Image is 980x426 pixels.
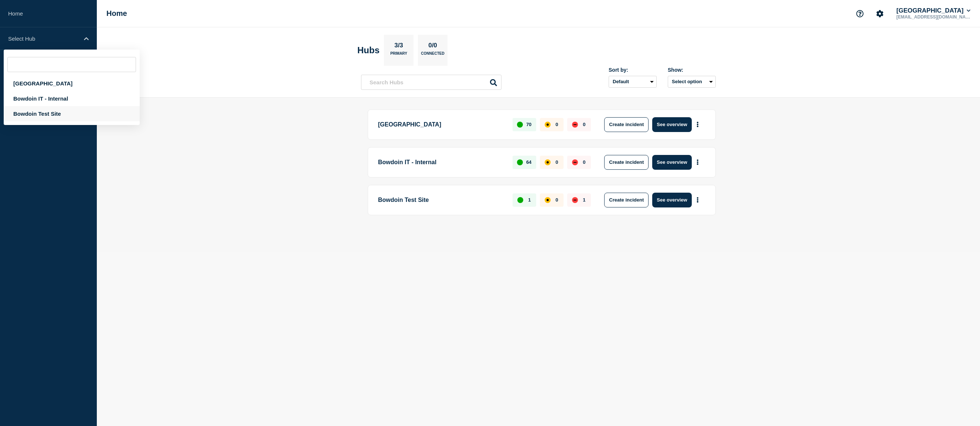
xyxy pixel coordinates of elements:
div: Bowdoin Test Site [4,106,140,121]
p: [GEOGRAPHIC_DATA] [378,117,504,132]
button: See overview [652,117,691,132]
button: Create incident [604,117,649,132]
button: Support [852,6,868,21]
p: Primary [390,51,407,59]
input: Search Hubs [361,75,501,90]
button: More actions [693,118,702,131]
div: [GEOGRAPHIC_DATA] [4,76,140,91]
div: down [572,122,578,128]
p: Bowdoin Test Site [378,193,504,207]
div: affected [545,122,551,128]
p: [EMAIL_ADDRESS][DOMAIN_NAME] [895,14,972,20]
p: 3/3 [392,42,406,51]
button: Select option [668,76,716,88]
button: More actions [693,155,702,169]
div: up [517,122,523,128]
p: Connected [421,51,444,59]
div: Sort by: [609,67,657,73]
p: 0 [555,122,558,127]
div: affected [545,159,551,165]
button: Create incident [604,193,649,207]
div: down [572,197,578,203]
div: up [517,159,523,165]
div: affected [545,197,551,203]
div: Bowdoin IT - Internal [4,91,140,106]
select: Sort by [609,76,657,88]
button: See overview [652,155,691,170]
p: 1 [583,197,585,203]
p: Select Hub [8,35,79,42]
p: 70 [526,122,531,127]
button: See overview [652,193,691,207]
p: 0 [555,159,558,165]
button: [GEOGRAPHIC_DATA] [895,7,972,14]
p: 0/0 [426,42,440,51]
h2: Hubs [357,45,380,55]
button: More actions [693,193,702,207]
p: 0 [555,197,558,203]
h1: Home [106,9,127,18]
p: 64 [526,159,531,165]
button: Account settings [872,6,888,21]
div: down [572,159,578,165]
p: 0 [583,122,585,127]
p: 0 [583,159,585,165]
p: Bowdoin IT - Internal [378,155,504,170]
p: 1 [528,197,531,203]
button: Create incident [604,155,649,170]
div: up [517,197,523,203]
div: Show: [668,67,716,73]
